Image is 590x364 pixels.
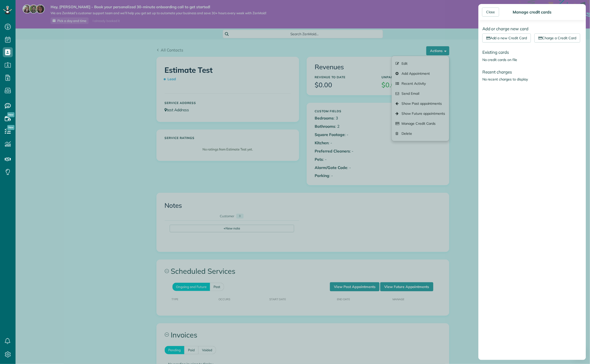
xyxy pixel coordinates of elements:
h4: Existing cards [482,50,582,54]
a: Add a new Credit Card [482,33,531,42]
div: Manage credit cards [511,9,553,14]
a: Charge a Credit Card [534,33,580,42]
h4: Add or charge new card [482,26,582,31]
span: No recent charges to display [482,77,528,81]
span: No credit cards on file [482,57,517,62]
span: New [7,125,15,130]
h4: Recent charges [482,70,582,74]
span: New [7,112,15,117]
div: Close [482,7,499,16]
